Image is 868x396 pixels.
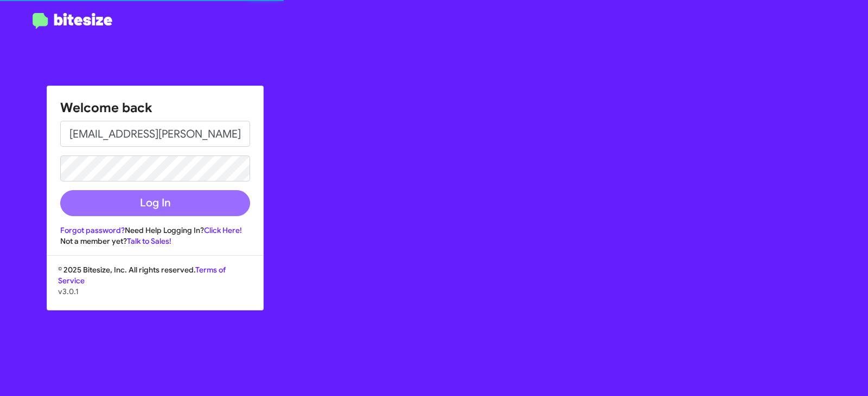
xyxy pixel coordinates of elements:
button: Log In [60,190,250,216]
div: © 2025 Bitesize, Inc. All rights reserved. [47,264,263,310]
input: Email address [60,121,250,147]
p: v3.0.1 [58,286,252,297]
a: Click Here! [204,225,242,235]
a: Talk to Sales! [127,236,171,246]
div: Need Help Logging In? [60,225,250,236]
a: Forgot password? [60,225,125,235]
div: Not a member yet? [60,236,250,246]
h1: Welcome back [60,99,250,116]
